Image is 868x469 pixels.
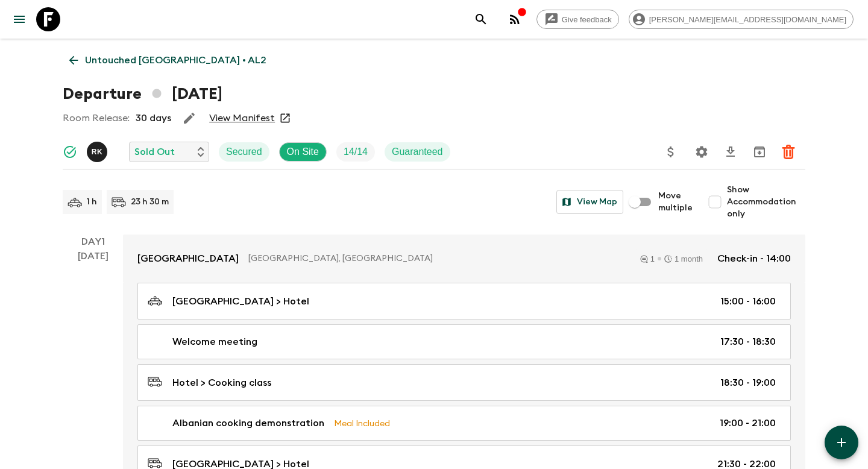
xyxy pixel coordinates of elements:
button: Settings [690,140,714,164]
a: Untouched [GEOGRAPHIC_DATA] • AL2 [63,48,273,72]
p: On Site [287,145,319,159]
p: R K [92,147,103,157]
button: Delete [776,140,800,164]
span: Show Accommodation only [727,184,805,220]
a: Albanian cooking demonstrationMeal Included19:00 - 21:00 [137,406,791,441]
p: Day 1 [63,234,123,249]
p: Hotel > Cooking class [172,376,271,390]
p: [GEOGRAPHIC_DATA] [137,251,239,266]
div: Trip Fill [336,142,375,162]
button: menu [7,7,31,31]
button: RK [87,142,110,162]
button: search adventures [469,7,493,31]
div: Secured [219,142,269,162]
button: Archive (Completed, Cancelled or Unsynced Departures only) [747,140,772,164]
p: 14 / 14 [344,145,368,159]
div: 1 [640,255,655,263]
p: Welcome meeting [172,335,257,349]
p: Secured [226,145,262,159]
p: Albanian cooking demonstration [172,416,324,430]
button: Download CSV [719,140,743,164]
a: [GEOGRAPHIC_DATA][GEOGRAPHIC_DATA], [GEOGRAPHIC_DATA]11 monthCheck-in - 14:00 [123,234,805,283]
div: On Site [279,142,327,162]
span: Robert Kaca [87,145,110,155]
p: [GEOGRAPHIC_DATA] > Hotel [172,294,309,309]
a: View Manifest [209,112,275,124]
span: [PERSON_NAME][EMAIL_ADDRESS][DOMAIN_NAME] [643,15,853,24]
p: 15:00 - 16:00 [720,294,776,309]
span: Move multiple [658,190,693,214]
a: [GEOGRAPHIC_DATA] > Hotel15:00 - 16:00 [137,283,791,319]
p: [GEOGRAPHIC_DATA], [GEOGRAPHIC_DATA] [248,253,626,265]
a: Welcome meeting17:30 - 18:30 [137,324,791,359]
p: Check-in - 14:00 [717,251,791,266]
a: Hotel > Cooking class18:30 - 19:00 [137,364,791,401]
p: Guaranteed [392,145,443,159]
p: 17:30 - 18:30 [720,335,776,349]
p: 19:00 - 21:00 [720,416,776,430]
p: Sold Out [134,145,175,159]
span: Give feedback [555,15,618,24]
p: Room Release: [63,111,130,125]
p: 23 h 30 m [131,196,169,208]
div: 1 month [664,255,703,263]
p: 30 days [136,111,171,125]
a: Give feedback [536,10,619,29]
svg: Synced Successfully [63,145,77,159]
button: View Map [556,190,623,214]
button: Update Price, Early Bird Discount and Costs [659,140,683,164]
p: Meal Included [334,417,390,430]
p: 18:30 - 19:00 [720,376,776,390]
h1: Departure [DATE] [63,82,222,106]
p: Untouched [GEOGRAPHIC_DATA] • AL2 [85,53,266,68]
div: [PERSON_NAME][EMAIL_ADDRESS][DOMAIN_NAME] [629,10,854,29]
p: 1 h [87,196,97,208]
